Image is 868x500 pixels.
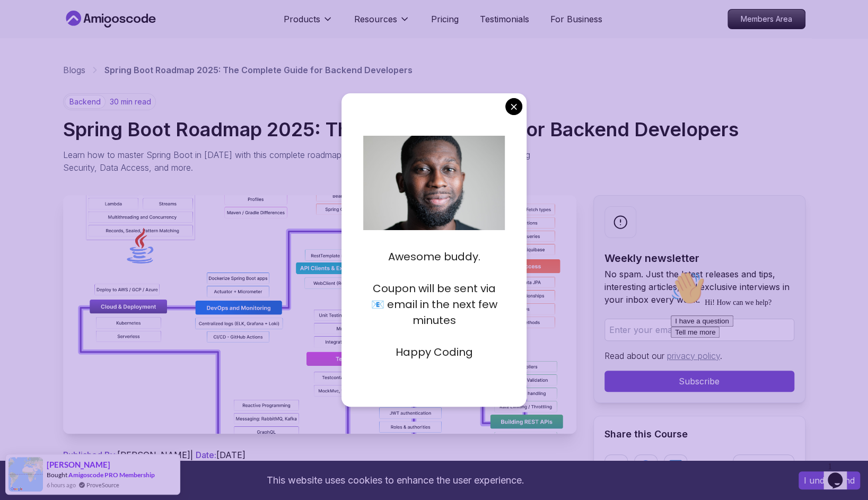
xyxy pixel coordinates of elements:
a: Pricing [431,13,459,25]
a: Amigoscode PRO Membership [68,471,155,479]
p: Spring Boot Roadmap 2025: The Complete Guide for Backend Developers [104,64,413,76]
img: provesource social proof notification image [8,457,43,492]
div: This website uses cookies to enhance the user experience. [8,469,783,492]
a: ProveSource [86,480,119,489]
p: or [705,460,714,472]
a: Testimonials [480,13,529,25]
a: Members Area [727,9,805,29]
p: [PERSON_NAME] | [DATE] [63,449,576,461]
img: :wave: [4,4,38,38]
h1: Spring Boot Roadmap 2025: The Complete Guide for Backend Developers [63,119,805,140]
span: Date: [196,450,216,460]
span: Bought [47,471,67,479]
h2: Weekly newsletter [604,251,794,266]
iframe: chat widget [667,267,857,452]
p: Learn how to master Spring Boot in [DATE] with this complete roadmap covering Java fundamentals, ... [63,148,538,174]
p: 30 min read [110,97,151,107]
iframe: chat widget [823,458,857,489]
button: Products [284,13,333,34]
p: No spam. Just the latest releases and tips, interesting articles, and exclusive interviews in you... [604,268,794,306]
p: Products [284,13,320,25]
a: Blogs [63,64,85,76]
p: backend [65,95,106,109]
button: I have a question [4,49,67,60]
button: Copy link [733,454,794,478]
a: For Business [550,13,602,25]
p: Resources [354,13,397,25]
span: [PERSON_NAME] [47,460,110,469]
button: Accept cookies [799,471,860,489]
button: Resources [354,13,410,34]
button: Tell me more [4,60,53,71]
img: Spring Boot Roadmap 2025: The Complete Guide for Backend Developers thumbnail [63,195,576,434]
p: Read about our . [604,349,794,362]
span: 6 hours ago [47,480,76,489]
input: Enter your email [604,319,794,341]
span: Published By: [63,450,117,460]
button: Subscribe [604,371,794,392]
p: Members Area [728,10,805,29]
span: Hi! How can we help? [4,32,105,40]
div: 👋Hi! How can we help?I have a questionTell me more [4,4,195,71]
h2: Share this Course [604,427,794,442]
